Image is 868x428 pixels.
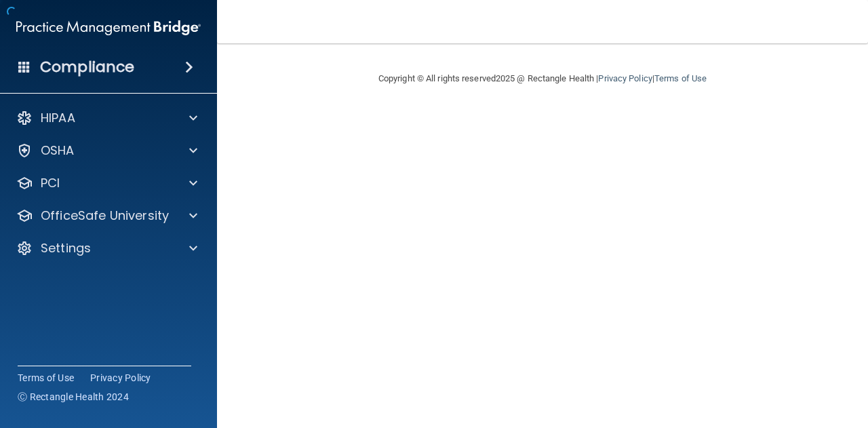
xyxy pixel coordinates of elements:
[18,390,129,404] span: Ⓒ Rectangle Health 2024
[41,208,169,224] p: OfficeSafe University
[16,142,197,159] a: OSHA
[654,73,707,83] a: Terms of Use
[41,175,60,191] p: PCI
[16,175,197,191] a: PCI
[41,142,75,159] p: OSHA
[295,57,790,100] div: Copyright © All rights reserved 2025 @ Rectangle Health | |
[16,14,201,41] img: PMB logo
[41,110,75,126] p: HIPAA
[16,240,197,256] a: Settings
[40,58,134,77] h4: Compliance
[41,240,91,256] p: Settings
[598,73,652,83] a: Privacy Policy
[16,110,197,126] a: HIPAA
[90,371,151,385] a: Privacy Policy
[18,371,74,385] a: Terms of Use
[16,208,197,224] a: OfficeSafe University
